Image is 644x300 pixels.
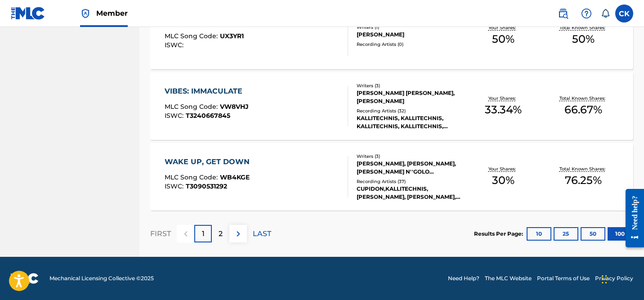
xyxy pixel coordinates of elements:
[581,8,592,19] img: help
[220,103,249,111] span: VW8VHJ
[165,32,220,40] span: MLC Song Code :
[202,228,205,239] p: 1
[565,172,602,188] span: 76.25 %
[488,166,518,172] p: Your Shares:
[602,266,607,293] div: Drag
[357,114,463,130] div: KALLITECHNIS, KALLITECHNIS, KALLITECHNIS, KALLITECHNIS, KALLITECHNIS
[581,227,605,241] button: 50
[559,166,608,172] p: Total Known Shares:
[485,102,522,118] span: 33.34 %
[80,8,91,19] img: Top Rightsholder
[219,228,223,239] p: 2
[554,4,572,22] a: Public Search
[492,31,514,47] span: 50 %
[577,4,595,22] div: Help
[595,274,633,282] a: Privacy Policy
[165,173,220,181] span: MLC Song Code :
[488,24,518,31] p: Your Shares:
[165,157,254,167] div: WAKE UP, GET DOWN
[49,274,154,282] span: Mechanical Licensing Collective © 2025
[559,24,608,31] p: Total Known Shares:
[601,9,610,18] div: Notifications
[150,2,633,69] a: UNTOUCHABLE - [PERSON_NAME] REMIXMLC Song Code:UX3YR1ISWC:Writers (1)[PERSON_NAME]Recording Artis...
[599,257,644,300] iframe: Chat Widget
[357,89,463,105] div: [PERSON_NAME] [PERSON_NAME], [PERSON_NAME]
[559,95,608,102] p: Total Known Shares:
[357,41,463,48] div: Recording Artists ( 0 )
[448,274,479,282] a: Need Help?
[220,173,250,181] span: WB4KGE
[537,274,590,282] a: Portal Terms of Use
[150,143,633,210] a: WAKE UP, GET DOWNMLC Song Code:WB4KGEISWC:T3090531292Writers (3)[PERSON_NAME], [PERSON_NAME], [PE...
[11,273,39,284] img: logo
[558,8,568,19] img: search
[165,86,249,97] div: VIBES: IMMACULATE
[615,4,633,22] div: User Menu
[11,7,45,20] img: MLC Logo
[233,228,244,239] img: right
[150,228,171,239] p: FIRST
[186,112,230,120] span: T3240667845
[357,178,463,185] div: Recording Artists ( 37 )
[488,95,518,102] p: Your Shares:
[619,182,644,254] iframe: Resource Center
[357,31,463,39] div: [PERSON_NAME]
[572,31,595,47] span: 50 %
[165,182,186,190] span: ISWC :
[564,102,602,118] span: 66.67 %
[150,72,633,140] a: VIBES: IMMACULATEMLC Song Code:VW8VHJISWC:T3240667845Writers (3)[PERSON_NAME] [PERSON_NAME], [PER...
[357,82,463,89] div: Writers ( 3 )
[165,41,186,49] span: ISWC :
[186,182,227,190] span: T3090531292
[492,172,514,188] span: 30 %
[220,32,244,40] span: UX3YR1
[474,230,525,238] p: Results Per Page:
[357,160,463,176] div: [PERSON_NAME], [PERSON_NAME], [PERSON_NAME] N''GOLO [PERSON_NAME]
[165,103,220,111] span: MLC Song Code :
[608,227,632,241] button: 100
[485,274,532,282] a: The MLC Website
[357,24,463,31] div: Writers ( 1 )
[554,227,578,241] button: 25
[96,8,128,18] span: Member
[357,153,463,160] div: Writers ( 3 )
[357,185,463,201] div: CUPIDON,KALLITECHNIS,[PERSON_NAME], [PERSON_NAME], KALLITECHNIS, CUPIDON, CUPIDON, KALLITECHNIS, ...
[253,228,271,239] p: LAST
[527,227,551,241] button: 10
[165,112,186,120] span: ISWC :
[357,107,463,114] div: Recording Artists ( 32 )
